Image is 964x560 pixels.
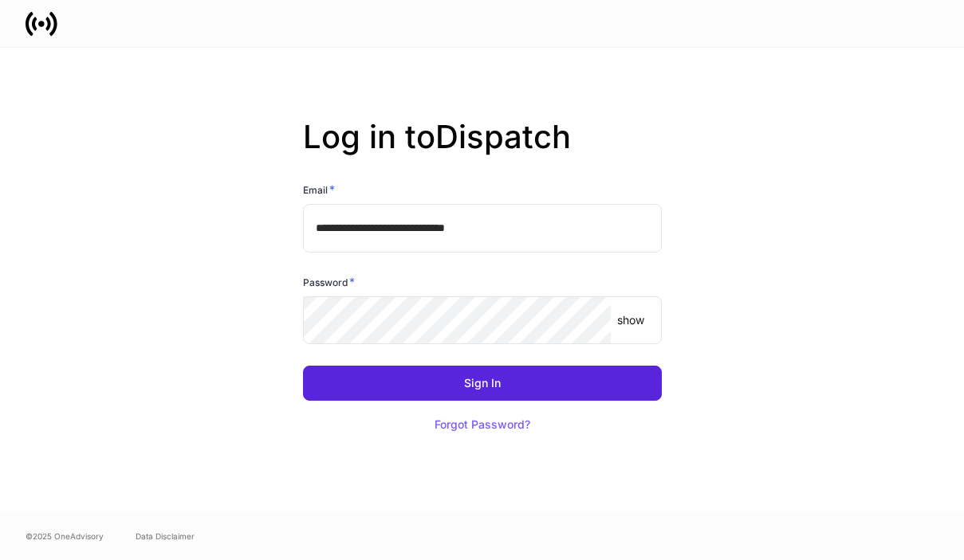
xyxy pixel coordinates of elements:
[617,312,644,328] p: show
[435,419,530,430] div: Forgot Password?
[303,274,355,290] h6: Password
[26,530,104,542] span: © 2025 OneAdvisory
[303,118,662,182] h2: Log in to Dispatch
[464,378,501,389] div: Sign In
[415,407,550,442] button: Forgot Password?
[303,366,662,401] button: Sign In
[136,530,195,542] a: Data Disclaimer
[303,182,335,198] h6: Email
